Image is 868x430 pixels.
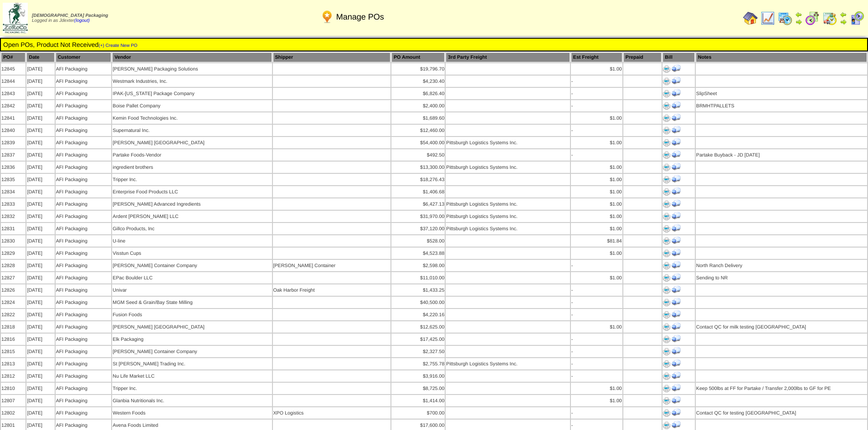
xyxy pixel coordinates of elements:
div: $4,523.88 [392,251,444,256]
div: $1.00 [571,116,622,121]
td: Kemin Food Technologies Inc. [112,112,272,124]
th: Prepaid [623,52,662,62]
td: AFI Packaging [56,309,112,320]
td: Fusion Foods [112,309,272,320]
img: Print [663,360,670,368]
td: Partake Foods-Vendor [112,149,272,161]
img: Print [663,201,670,208]
div: $1.00 [571,386,622,391]
td: [DATE] [26,76,54,87]
td: 12826 [1,284,26,296]
img: Print Receiving Document [672,371,681,380]
td: 12812 [1,370,26,382]
img: Print [663,115,670,122]
td: [DATE] [26,125,54,136]
img: Print Receiving Document [672,297,681,306]
td: [PERSON_NAME] Container [273,260,390,271]
img: Print [663,127,670,134]
td: [DATE] [26,370,54,382]
td: - [571,100,622,111]
img: Print [663,213,670,220]
td: - [571,284,622,296]
div: $2,327.50 [392,349,444,354]
img: Print Receiving Document [672,223,681,233]
td: AFI Packaging [56,383,112,394]
td: Visstun Cups [112,248,272,259]
th: PO Amount [391,52,445,62]
td: AFI Packaging [56,346,112,357]
img: Print Receiving Document [672,174,681,183]
td: Boise Pallet Company [112,100,272,111]
td: [DATE] [26,309,54,320]
img: Print Receiving Document [672,150,681,159]
img: Print [663,336,670,343]
img: Print Receiving Document [672,162,681,171]
td: [DATE] [26,112,54,124]
div: $12,625.00 [392,324,444,330]
td: - [571,297,622,308]
td: [PERSON_NAME] Container Company [112,346,272,357]
div: $700.00 [392,410,444,416]
img: Print [663,102,670,110]
img: Print Receiving Document [672,101,681,110]
td: 12802 [1,407,26,419]
div: $1.00 [571,324,622,330]
img: Print [663,176,670,183]
td: Univar [112,284,272,296]
td: AFI Packaging [56,235,112,247]
td: AFI Packaging [56,100,112,111]
td: [DATE] [26,260,54,271]
img: arrowleft.gif [840,11,847,18]
img: Print [663,152,670,159]
img: Print [663,274,670,282]
img: calendarprod.gif [778,11,792,25]
div: $54,400.00 [392,140,444,146]
div: $37,120.00 [392,226,444,232]
td: Contact QC for milk testing [GEOGRAPHIC_DATA] [696,321,867,333]
td: AFI Packaging [56,137,112,148]
img: Print Receiving Document [672,408,681,417]
div: $492.50 [392,152,444,158]
img: Print Receiving Document [672,359,681,368]
td: 12831 [1,223,26,234]
td: 12813 [1,358,26,369]
td: AFI Packaging [56,248,112,259]
td: AFI Packaging [56,198,112,210]
td: [PERSON_NAME] Container Company [112,260,272,271]
div: $11,010.00 [392,275,444,281]
td: 12833 [1,198,26,210]
img: Print [663,287,670,294]
img: Print Receiving Document [672,285,681,294]
td: North Ranch Delivery [696,260,867,271]
td: [DATE] [26,284,54,296]
td: Pittsburgh Logistics Systems Inc. [446,137,570,148]
td: Keep 500lbs at FF for Partake / Transfer 2,000lbs to GF for PE [696,383,867,394]
img: Print [663,164,670,171]
div: $528.00 [392,238,444,244]
td: Enterprise Food Products LLC [112,186,272,197]
img: Print Receiving Document [672,260,681,269]
td: Pittsburgh Logistics Systems Inc. [446,358,570,369]
td: - [571,309,622,320]
td: AFI Packaging [56,370,112,382]
td: [DATE] [26,334,54,345]
td: 12828 [1,260,26,271]
img: Print [663,410,670,417]
td: AFI Packaging [56,88,112,99]
img: Print [663,422,670,429]
td: - [571,149,622,161]
td: AFI Packaging [56,186,112,197]
td: [DATE] [26,149,54,161]
th: Est Freight [571,52,622,62]
div: $1.00 [571,214,622,219]
img: Print Receiving Document [672,187,681,196]
td: - [571,407,622,419]
img: Print [663,299,670,306]
img: Print [663,66,670,73]
img: Print Receiving Document [672,199,681,208]
td: [PERSON_NAME] [GEOGRAPHIC_DATA] [112,321,272,333]
img: arrowleft.gif [795,11,802,18]
td: [DATE] [26,358,54,369]
td: Pittsburgh Logistics Systems Inc. [446,198,570,210]
img: Print Receiving Document [672,346,681,355]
